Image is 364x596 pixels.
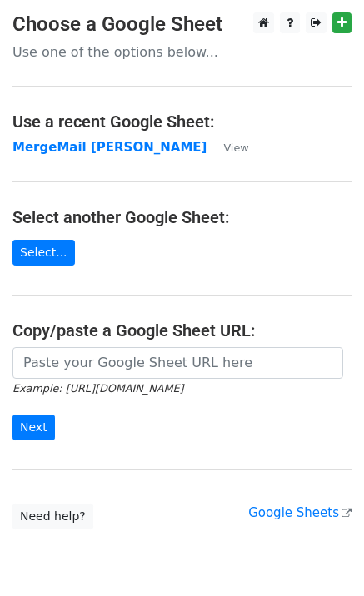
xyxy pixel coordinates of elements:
[12,382,183,395] small: Example: [URL][DOMAIN_NAME]
[12,240,75,266] a: Select...
[207,140,248,155] a: View
[248,505,352,520] a: Google Sheets
[12,504,93,529] a: Need help?
[12,207,352,227] h4: Select another Google Sheet:
[12,347,343,379] input: Paste your Google Sheet URL here
[12,112,352,132] h4: Use a recent Google Sheet:
[12,12,352,37] h3: Choose a Google Sheet
[12,320,352,340] h4: Copy/paste a Google Sheet URL:
[12,415,55,440] input: Next
[223,142,248,154] small: View
[12,140,207,155] a: MergeMail [PERSON_NAME]
[12,43,352,61] p: Use one of the options below...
